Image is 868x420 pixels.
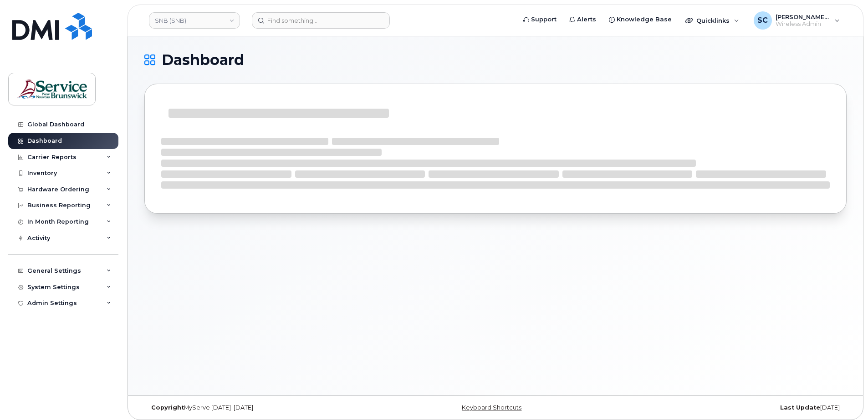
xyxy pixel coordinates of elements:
[462,404,521,411] a: Keyboard Shortcuts
[151,404,184,411] strong: Copyright
[780,404,820,411] strong: Last Update
[613,404,847,411] div: [DATE]
[162,53,244,67] span: Dashboard
[144,404,378,411] div: MyServe [DATE]–[DATE]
